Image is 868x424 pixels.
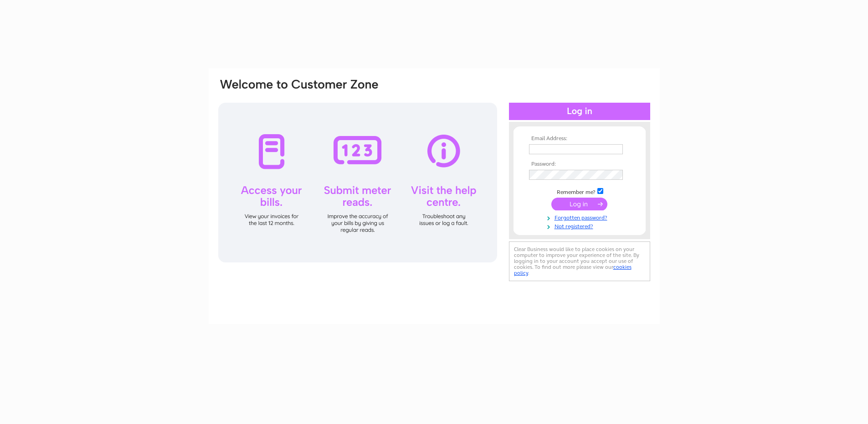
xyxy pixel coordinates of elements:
a: Not registered? [529,221,632,230]
th: Password: [527,161,632,168]
input: Submit [551,198,607,210]
div: Clear Business would like to place cookies on your computer to improve your experience of the sit... [509,241,650,281]
th: Email Address: [527,136,632,142]
a: cookies policy [514,264,632,276]
a: Forgotten password? [529,213,632,221]
td: Remember me? [527,187,632,196]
